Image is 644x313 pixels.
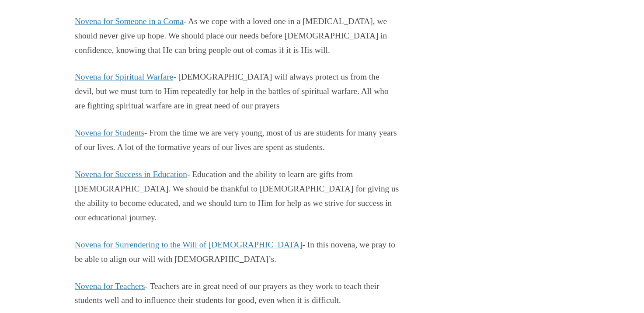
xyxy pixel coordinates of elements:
p: - Education and the ability to learn are gifts from [DEMOGRAPHIC_DATA]. We should be thankful to ... [75,167,400,225]
a: Novena for Success in Education [75,170,187,179]
a: Novena for Teachers [75,282,145,291]
a: Novena for Surrendering to the Will of [DEMOGRAPHIC_DATA] [75,240,302,249]
p: - Teachers are in great need of our prayers as they work to teach their students well and to infl... [75,279,400,308]
a: Novena for Someone in a Coma [75,17,184,26]
p: - From the time we are very young, most of us are students for many years of our lives. A lot of ... [75,126,400,155]
p: - As we cope with a loved one in a [MEDICAL_DATA], we should never give up hope. We should place ... [75,14,400,58]
a: Novena for Spiritual Warfare [75,72,173,81]
p: - In this novena, we pray to be able to align our will with [DEMOGRAPHIC_DATA]’s. [75,238,400,267]
a: Novena for Students [75,128,144,137]
p: - [DEMOGRAPHIC_DATA] will always protect us from the devil, but we must turn to Him repeatedly fo... [75,70,400,113]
